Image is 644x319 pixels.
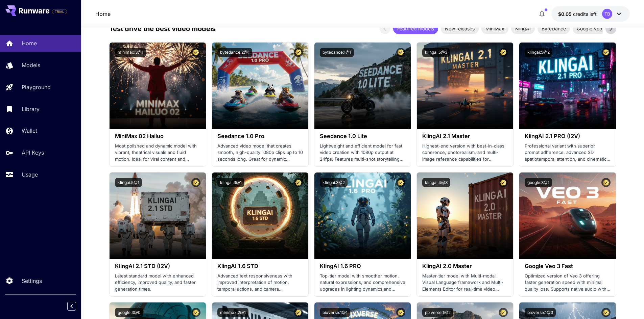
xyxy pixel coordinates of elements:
button: Certified Model – Vetted for best performance and includes a commercial license. [499,308,508,317]
p: Wallet [22,127,37,135]
p: Master-tier model with Multi-modal Visual Language framework and Multi-Elements Editor for real-t... [422,273,508,293]
img: alt [110,43,206,129]
button: Certified Model – Vetted for best performance and includes a commercial license. [191,48,200,57]
div: Featured models [393,23,438,34]
button: pixverse:1@2 [422,308,453,317]
button: Certified Model – Vetted for best performance and includes a commercial license. [294,308,303,317]
p: Models [22,61,40,69]
span: Google Veo [573,25,606,32]
button: minimax:2@1 [217,308,248,317]
img: alt [110,172,206,259]
img: alt [314,172,411,259]
a: Home [95,10,111,18]
img: alt [519,172,616,259]
p: Settings [22,277,42,285]
button: bytedance:1@1 [320,48,354,57]
button: klingai:5@3 [422,48,450,57]
span: New releases [441,25,479,32]
p: Most polished and dynamic model with vibrant, theatrical visuals and fluid motion. Ideal for vira... [115,143,200,163]
div: ByteDance [538,23,570,34]
button: google:3@1 [525,178,552,187]
button: pixverse:1@3 [525,308,556,317]
img: alt [212,172,308,259]
button: klingai:5@2 [525,48,552,57]
button: Certified Model – Vetted for best performance and includes a commercial license. [499,178,508,187]
button: Certified Model – Vetted for best performance and includes a commercial license. [294,178,303,187]
span: Add your payment card to enable full platform functionality. [52,7,67,16]
button: klingai:3@1 [217,178,244,187]
h3: MiniMax 02 Hailuo [115,133,200,139]
p: Latest standard model with enhanced efficiency, improved quality, and faster generation times. [115,273,200,293]
h3: Seedance 1.0 Pro [217,133,303,139]
button: Certified Model – Vetted for best performance and includes a commercial license. [396,178,405,187]
h3: Google Veo 3 Fast [525,263,610,269]
p: Library [22,105,40,113]
div: New releases [441,23,479,34]
p: Home [22,39,37,47]
div: KlingAI [511,23,535,34]
button: bytedance:2@1 [217,48,252,57]
button: $0.05TB [551,6,630,22]
div: TB [602,9,612,19]
h3: KlingAI 1.6 STD [217,263,303,269]
div: Google Veo [573,23,606,34]
p: Lightweight and efficient model for fast video creation with 1080p output at 24fps. Features mult... [320,143,405,163]
button: Certified Model – Vetted for best performance and includes a commercial license. [294,48,303,57]
button: Certified Model – Vetted for best performance and includes a commercial license. [601,48,611,57]
button: Certified Model – Vetted for best performance and includes a commercial license. [191,308,200,317]
span: TRIAL [52,9,67,14]
button: Certified Model – Vetted for best performance and includes a commercial license. [191,178,200,187]
button: google:3@0 [115,308,143,317]
button: Certified Model – Vetted for best performance and includes a commercial license. [396,308,405,317]
h3: KlingAI 1.6 PRO [320,263,405,269]
button: Certified Model – Vetted for best performance and includes a commercial license. [499,48,508,57]
img: alt [417,43,513,129]
div: $0.05 [558,10,597,18]
button: klingai:5@1 [115,178,142,187]
h3: KlingAI 2.1 Master [422,133,508,139]
h3: KlingAI 2.1 PRO (I2V) [525,133,610,139]
button: klingai:3@2 [320,178,348,187]
p: API Keys [22,149,44,157]
p: Usage [22,170,38,179]
div: MiniMax [481,23,508,34]
p: Test drive the best video models [109,24,216,34]
p: Professional variant with superior prompt adherence, advanced 3D spatiotemporal attention, and ci... [525,143,610,163]
p: Top-tier model with smoother motion, natural expressions, and comprehensive upgrades in lighting ... [320,273,405,293]
h3: KlingAI 2.0 Master [422,263,508,269]
span: KlingAI [511,25,535,32]
div: Collapse sidebar [72,300,81,312]
img: alt [314,43,411,129]
button: Certified Model – Vetted for best performance and includes a commercial license. [601,308,611,317]
span: ByteDance [538,25,570,32]
span: MiniMax [481,25,508,32]
button: Collapse sidebar [67,302,76,311]
p: Optimized version of Veo 3 offering faster generation speed with minimal quality loss. Supports n... [525,273,610,293]
img: alt [212,43,308,129]
p: Advanced video model that creates smooth, high-quality 1080p clips up to 10 seconds long. Great f... [217,143,303,163]
nav: breadcrumb [95,10,111,18]
span: Featured models [393,25,438,32]
span: $0.05 [558,11,573,17]
img: alt [417,172,513,259]
button: minimax:3@1 [115,48,146,57]
button: Certified Model – Vetted for best performance and includes a commercial license. [396,48,405,57]
span: credits left [573,11,597,17]
h3: KlingAI 2.1 STD (I2V) [115,263,200,269]
p: Advanced text responsiveness with improved interpretation of motion, temporal actions, and camera... [217,273,303,293]
p: Highest-end version with best-in-class coherence, photorealism, and multi-image reference capabil... [422,143,508,163]
img: alt [519,43,616,129]
h3: Seedance 1.0 Lite [320,133,405,139]
p: Playground [22,83,51,91]
button: pixverse:1@1 [320,308,350,317]
button: klingai:4@3 [422,178,450,187]
button: Certified Model – Vetted for best performance and includes a commercial license. [601,178,611,187]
